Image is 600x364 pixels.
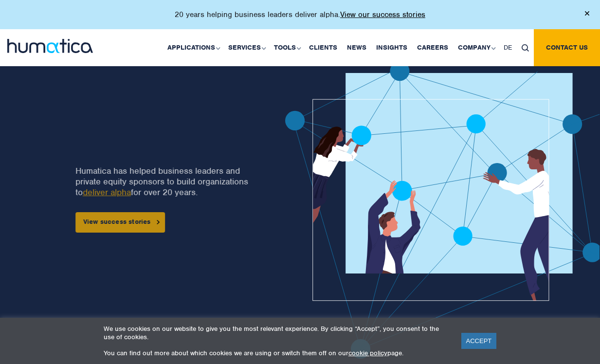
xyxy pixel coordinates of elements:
a: Insights [371,29,412,66]
img: arrowicon [157,220,160,224]
p: We use cookies on our website to give you the most relevant experience. By clicking “Accept”, you... [104,325,449,341]
a: cookie policy [348,349,387,357]
a: Clients [304,29,342,66]
a: ACCEPT [461,333,497,349]
a: News [342,29,371,66]
a: Services [223,29,269,66]
a: View success stories [75,212,165,233]
span: DE [504,43,512,52]
a: Company [453,29,499,66]
a: Tools [269,29,304,66]
a: Careers [412,29,453,66]
p: Humatica has helped business leaders and private equity sponsors to build organizations to for ov... [75,165,250,198]
a: Contact us [534,29,600,66]
p: 20 years helping business leaders deliver alpha. [175,10,425,19]
img: search_icon [522,44,529,52]
a: View our success stories [340,10,425,19]
img: logo [7,39,93,53]
p: You can find out more about which cookies we are using or switch them off on our page. [104,349,449,357]
a: Applications [163,29,223,66]
a: DE [499,29,517,66]
a: deliver alpha [83,187,131,198]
